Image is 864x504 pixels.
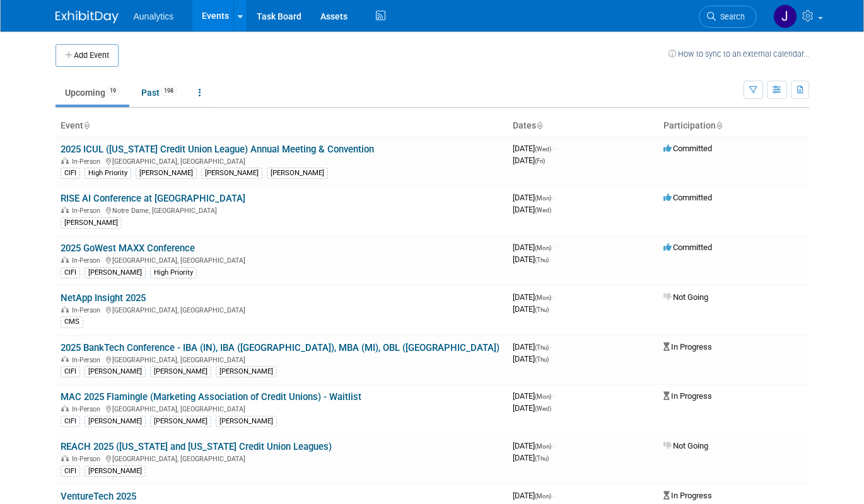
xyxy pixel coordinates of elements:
[536,120,542,130] a: Sort by Start Date
[513,441,555,450] span: [DATE]
[61,156,503,166] div: [GEOGRAPHIC_DATA], [GEOGRAPHIC_DATA]
[535,207,551,214] span: (Wed)
[535,157,545,164] span: (Fri)
[61,304,503,314] div: [GEOGRAPHIC_DATA], [GEOGRAPHIC_DATA]
[150,416,211,427] div: [PERSON_NAME]
[85,466,146,477] div: [PERSON_NAME]
[61,205,503,215] div: Notre Dame, [GEOGRAPHIC_DATA]
[85,416,146,427] div: [PERSON_NAME]
[61,256,69,263] img: In-Person Event
[61,354,503,364] div: [GEOGRAPHIC_DATA], [GEOGRAPHIC_DATA]
[773,4,797,28] img: Julie Grisanti-Cieslak
[553,441,555,450] span: -
[55,44,119,67] button: Add Event
[72,405,104,413] span: In-Person
[61,441,332,452] a: REACH 2025 ([US_STATE] and [US_STATE] Credit Union Leagues)
[61,453,503,463] div: [GEOGRAPHIC_DATA], [GEOGRAPHIC_DATA]
[535,455,549,462] span: (Thu)
[535,356,549,363] span: (Thu)
[551,342,552,352] span: -
[513,342,552,352] span: [DATE]
[513,292,555,302] span: [DATE]
[61,416,80,427] div: CIFI
[553,292,555,302] span: -
[61,255,503,265] div: [GEOGRAPHIC_DATA], [GEOGRAPHIC_DATA]
[83,120,90,130] a: Sort by Event Name
[61,193,245,204] a: RISE AI Conference at [GEOGRAPHIC_DATA]
[513,354,549,364] span: [DATE]
[513,391,555,401] span: [DATE]
[201,168,262,179] div: [PERSON_NAME]
[535,256,549,263] span: (Thu)
[61,207,69,213] img: In-Person Event
[61,306,69,312] img: In-Person Event
[663,243,712,252] span: Committed
[61,342,499,353] a: 2025 BankTech Conference - IBA (IN), IBA ([GEOGRAPHIC_DATA]), MBA (MI), OBL ([GEOGRAPHIC_DATA])
[553,491,555,500] span: -
[663,193,712,202] span: Committed
[61,217,122,229] div: [PERSON_NAME]
[132,81,187,105] a: Past198
[535,195,551,202] span: (Mon)
[61,316,83,328] div: CMS
[513,243,555,252] span: [DATE]
[136,168,197,179] div: [PERSON_NAME]
[61,455,69,461] img: In-Person Event
[216,416,277,427] div: [PERSON_NAME]
[72,306,104,314] span: In-Person
[61,292,146,304] a: NetApp Insight 2025
[85,168,131,179] div: High Priority
[513,144,555,153] span: [DATE]
[55,115,508,137] th: Event
[663,441,708,450] span: Not Going
[61,356,69,362] img: In-Person Event
[106,86,120,96] span: 19
[85,366,146,377] div: [PERSON_NAME]
[61,168,80,179] div: CIFI
[134,11,174,21] span: Aunalytics
[513,453,549,462] span: [DATE]
[61,267,80,278] div: CIFI
[513,255,549,264] span: [DATE]
[535,344,549,351] span: (Thu)
[663,342,712,352] span: In Progress
[535,294,551,301] span: (Mon)
[61,366,80,377] div: CIFI
[216,366,277,377] div: [PERSON_NAME]
[699,6,757,28] a: Search
[61,144,374,155] a: 2025 ICUL ([US_STATE] Credit Union League) Annual Meeting & Convention
[61,405,69,411] img: In-Person Event
[72,157,104,166] span: In-Person
[716,12,745,21] span: Search
[716,120,722,130] a: Sort by Participation Type
[535,405,551,412] span: (Wed)
[72,256,104,265] span: In-Person
[535,306,549,313] span: (Thu)
[72,455,104,463] span: In-Person
[72,356,104,364] span: In-Person
[663,391,712,401] span: In Progress
[150,267,197,278] div: High Priority
[663,292,708,302] span: Not Going
[160,86,177,96] span: 198
[553,193,555,202] span: -
[535,393,551,400] span: (Mon)
[535,443,551,450] span: (Mon)
[72,207,104,215] span: In-Person
[513,403,551,413] span: [DATE]
[61,391,361,403] a: MAC 2025 Flamingle (Marketing Association of Credit Unions) - Waitlist
[535,493,551,500] span: (Mon)
[513,491,555,500] span: [DATE]
[267,168,328,179] div: [PERSON_NAME]
[658,115,809,137] th: Participation
[85,267,146,278] div: [PERSON_NAME]
[55,11,119,23] img: ExhibitDay
[61,157,69,164] img: In-Person Event
[61,491,136,502] a: VentureTech 2025
[513,156,545,165] span: [DATE]
[535,244,551,251] span: (Mon)
[508,115,658,137] th: Dates
[513,205,551,214] span: [DATE]
[553,391,555,401] span: -
[663,144,712,153] span: Committed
